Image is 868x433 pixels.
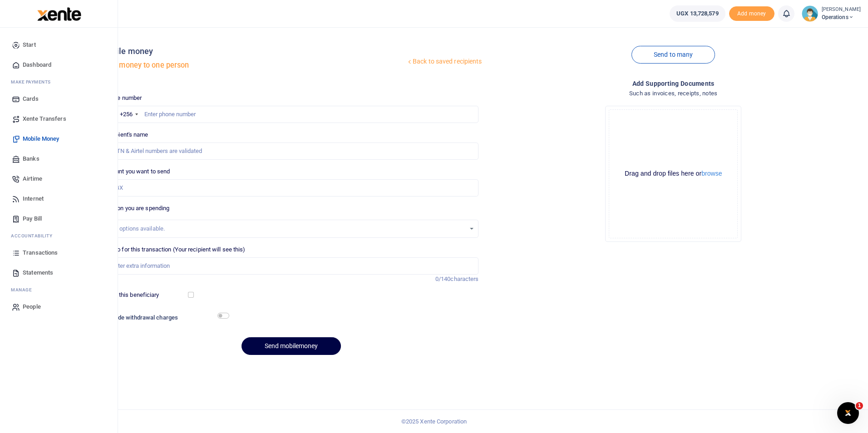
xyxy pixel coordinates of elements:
[666,5,729,22] li: Wallet ballance
[7,129,110,149] a: Mobile Money
[23,134,59,143] span: Mobile Money
[104,179,479,197] input: UGX
[104,130,148,139] label: Recipient's name
[120,110,133,119] div: +256
[7,75,110,89] li: M
[104,167,170,176] label: Amount you want to send
[36,10,81,17] a: logo-small logo-large logo-large
[7,189,110,209] a: Internet
[23,302,41,311] span: People
[104,257,479,275] input: Enter extra information
[100,61,406,70] h5: Send money to one person
[7,297,110,317] a: People
[435,276,451,282] span: 0/140
[670,5,725,22] a: UGX 13,728,579
[105,314,225,321] h6: Include withdrawal charges
[486,89,861,98] h4: Such as invoices, receipts, notes
[23,248,58,257] span: Transactions
[15,286,32,293] span: anage
[37,7,81,21] img: logo-large
[104,290,159,300] label: Save this beneficiary
[486,79,861,89] h4: Add supporting Documents
[7,35,110,55] a: Start
[7,109,110,129] a: Xente Transfers
[7,243,110,263] a: Transactions
[729,6,774,21] li: Toup your wallet
[111,224,466,233] div: No options available.
[23,40,36,49] span: Start
[104,93,142,103] label: Phone number
[23,154,39,163] span: Banks
[729,6,774,21] span: Add money
[701,170,722,177] button: browse
[7,283,110,297] li: M
[729,10,774,16] a: Add money
[104,106,141,123] div: Uganda: +256
[15,79,51,85] span: ake Payments
[856,402,863,409] span: 1
[7,229,110,243] li: Ac
[7,55,110,75] a: Dashboard
[605,106,741,242] div: File Uploader
[406,54,483,70] a: Back to saved recipients
[104,204,169,213] label: Reason you are spending
[104,106,479,123] input: Enter phone number
[822,6,861,14] small: [PERSON_NAME]
[631,46,715,64] a: Send to many
[676,9,718,18] span: UGX 13,728,579
[802,5,818,22] img: profile-user
[7,209,110,229] a: Pay Bill
[18,232,52,239] span: countability
[23,214,42,223] span: Pay Bill
[23,174,42,183] span: Airtime
[7,169,110,189] a: Airtime
[609,169,737,178] div: Drag and drop files here or
[7,263,110,283] a: Statements
[7,89,110,109] a: Cards
[837,402,859,424] iframe: Intercom live chat
[104,143,479,160] input: MTN & Airtel numbers are validated
[23,194,44,203] span: Internet
[450,276,478,282] span: characters
[23,94,39,103] span: Cards
[104,245,246,254] label: Memo for this transaction (Your recipient will see this)
[100,46,406,56] h4: Mobile money
[822,13,861,21] span: Operations
[23,268,53,277] span: Statements
[242,337,341,355] button: Send mobilemoney
[802,5,861,22] a: profile-user [PERSON_NAME] Operations
[23,114,66,123] span: Xente Transfers
[23,60,51,69] span: Dashboard
[7,149,110,169] a: Banks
